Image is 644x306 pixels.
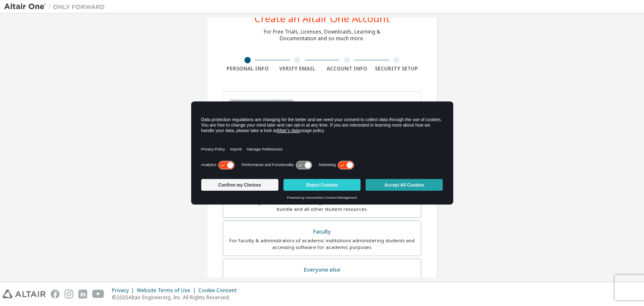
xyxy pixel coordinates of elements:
[112,287,137,294] div: Privacy
[228,199,416,213] div: For currently enrolled students looking to access the free Altair Student Edition bundle and all ...
[112,294,241,301] p: © 2025 Altair Engineering, Inc. All Rights Reserved.
[228,276,416,289] div: For individuals, businesses and everyone else looking to try Altair software and explore our prod...
[65,290,73,298] img: instagram.svg
[137,287,198,294] div: Website Terms of Use
[198,287,241,294] div: Cookie Consent
[372,65,422,72] div: Security Setup
[264,29,380,42] div: For Free Trials, Licenses, Downloads, Learning & Documentation and so much more.
[322,65,372,72] div: Account Info
[78,290,87,298] img: linkedin.svg
[223,65,273,72] div: Personal Info
[228,264,416,276] div: Everyone else
[3,290,46,298] img: altair_logo.svg
[228,237,416,251] div: For faculty & administrators of academic institutions administering students and accessing softwa...
[92,290,104,298] img: youtube.svg
[254,13,390,23] div: Create an Altair One Account
[228,226,416,238] div: Faculty
[4,3,109,11] img: Altair One
[273,65,322,72] div: Verify Email
[51,290,60,298] img: facebook.svg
